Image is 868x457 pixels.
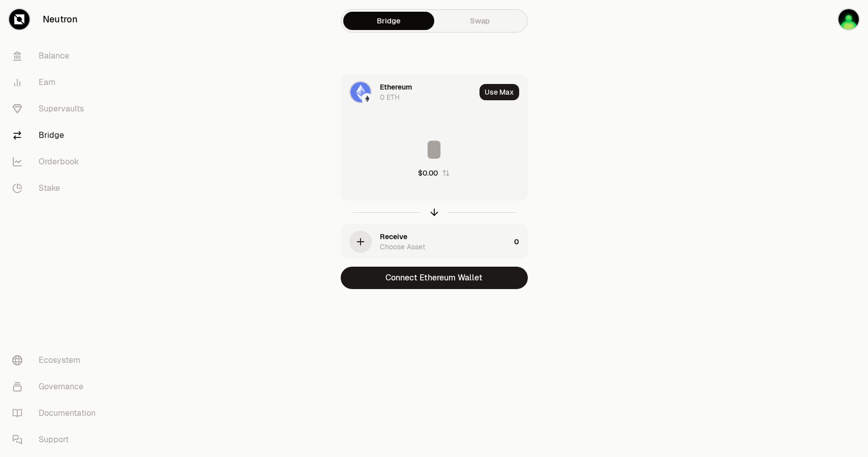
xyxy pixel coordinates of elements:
[4,96,110,122] a: Supervaults
[341,224,527,259] button: ReceiveChoose Asset0
[4,175,110,202] a: Stake
[343,12,434,30] a: Bridge
[341,267,528,289] button: Connect Ethereum Wallet
[4,400,110,426] a: Documentation
[4,122,110,149] a: Bridge
[380,242,425,252] div: Choose Asset
[363,94,372,103] img: Ethereum Logo
[4,374,110,400] a: Governance
[341,224,510,259] div: ReceiveChoose Asset
[480,84,519,100] button: Use Max
[4,69,110,96] a: Earn
[4,347,110,374] a: Ecosystem
[839,9,859,30] img: neutron149ek62nlfqy9qunu2g385hlpc8wnkvcmtwauzk
[418,168,450,178] button: $0.00
[341,75,475,109] div: ETH LogoEthereum LogoEthereum0 ETH
[380,82,412,92] div: Ethereum
[380,92,400,102] div: 0 ETH
[4,43,110,69] a: Balance
[418,168,438,178] div: $0.00
[434,12,525,30] a: Swap
[380,232,407,242] div: Receive
[514,224,527,259] div: 0
[4,426,110,453] a: Support
[350,82,371,102] img: ETH Logo
[4,149,110,175] a: Orderbook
